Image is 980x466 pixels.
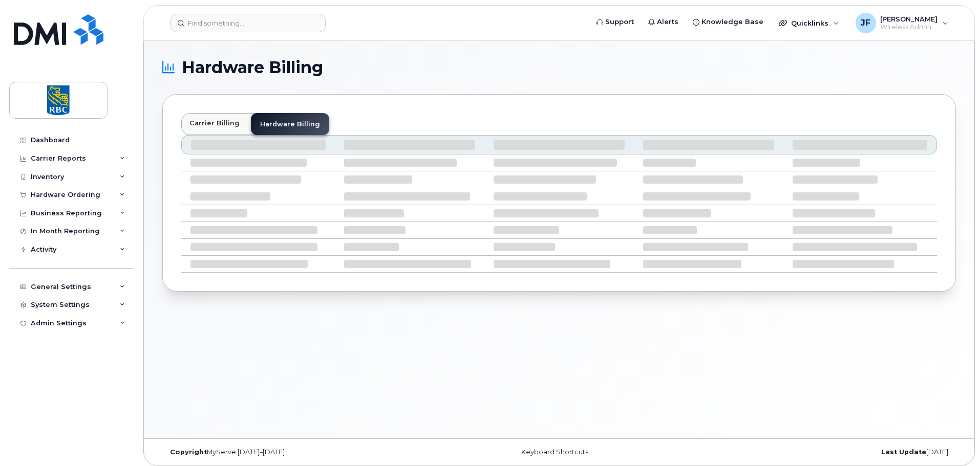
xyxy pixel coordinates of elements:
[691,448,956,456] div: [DATE]
[162,448,427,456] div: MyServe [DATE]–[DATE]
[251,113,329,135] a: Hardware Billing
[182,60,323,75] span: Hardware Billing
[521,448,588,456] a: Keyboard Shortcuts
[881,448,926,456] strong: Last Update
[181,113,248,133] a: Carrier Billing
[170,448,207,456] strong: Copyright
